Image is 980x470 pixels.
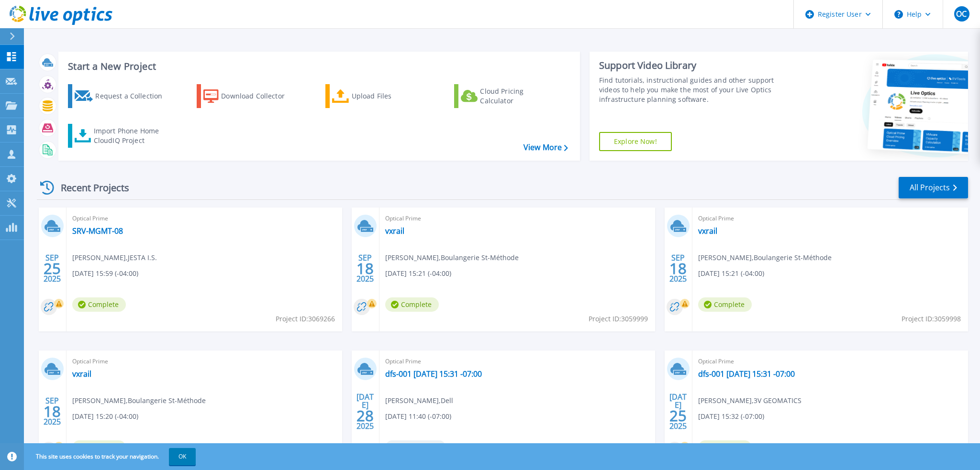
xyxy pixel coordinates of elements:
a: vxrail [72,369,91,379]
span: Complete [72,440,126,455]
div: Find tutorials, instructional guides and other support videos to help you make the most of your L... [599,76,793,104]
span: 28 [356,412,374,420]
a: Request a Collection [68,84,175,108]
a: dfs-001 [DATE] 15:31 -07:00 [698,369,795,379]
a: All Projects [899,177,968,198]
span: [DATE] 15:59 (-04:00) [72,268,138,279]
span: [PERSON_NAME] , Dell [385,395,453,406]
span: [PERSON_NAME] , Boulangerie St-Méthode [385,252,519,263]
span: 18 [356,264,374,273]
span: OC [956,10,967,18]
span: Complete [72,297,126,312]
span: 18 [44,407,61,415]
a: Explore Now! [599,132,672,151]
div: Recent Projects [37,176,142,199]
span: [DATE] 15:32 (-07:00) [698,411,764,422]
span: 18 [669,264,687,273]
span: Complete [698,440,752,455]
span: Optical Prime [72,213,336,224]
div: SEP 2025 [356,251,374,286]
span: Project ID: 3069266 [276,314,335,324]
span: Optical Prime [385,356,649,367]
a: Upload Files [325,84,432,108]
span: [DATE] 11:40 (-07:00) [385,411,451,422]
div: SEP 2025 [43,251,61,286]
button: OK [169,448,196,465]
a: Cloud Pricing Calculator [454,84,561,108]
span: 25 [669,412,687,420]
a: dfs-001 [DATE] 15:31 -07:00 [385,369,482,379]
span: Optical Prime [698,356,962,367]
span: 25 [44,264,61,273]
div: SEP 2025 [669,251,687,286]
span: [DATE] 15:21 (-04:00) [385,268,451,279]
div: [DATE] 2025 [356,394,374,429]
div: Import Phone Home CloudIQ Project [94,126,168,145]
div: [DATE] 2025 [669,394,687,429]
div: Download Collector [221,87,298,106]
span: Optical Prime [698,213,962,224]
div: Upload Files [352,87,428,106]
a: vxrail [385,226,404,236]
span: [PERSON_NAME] , 3V GEOMATICS [698,395,802,406]
div: Support Video Library [599,59,793,72]
span: Project ID: 3059998 [902,314,961,324]
a: SRV-MGMT-08 [72,226,123,236]
span: [PERSON_NAME] , Boulangerie St-Méthode [72,395,206,406]
span: Project ID: 3059999 [589,314,648,324]
h3: Start a New Project [68,61,568,72]
a: vxrail [698,226,717,236]
span: Optical Prime [72,356,336,367]
span: [PERSON_NAME] , Boulangerie St-Méthode [698,252,832,263]
a: Download Collector [197,84,303,108]
span: [DATE] 15:20 (-04:00) [72,411,138,422]
span: This site uses cookies to track your navigation. [26,448,196,465]
span: [PERSON_NAME] , JESTA I.S. [72,252,157,263]
span: [DATE] 15:21 (-04:00) [698,268,764,279]
span: Anonymous [385,440,446,455]
div: SEP 2025 [43,394,61,429]
span: Complete [698,297,752,312]
a: View More [523,143,568,152]
div: Cloud Pricing Calculator [480,87,557,106]
span: Complete [385,297,439,312]
span: Optical Prime [385,213,649,224]
div: Request a Collection [95,87,172,106]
